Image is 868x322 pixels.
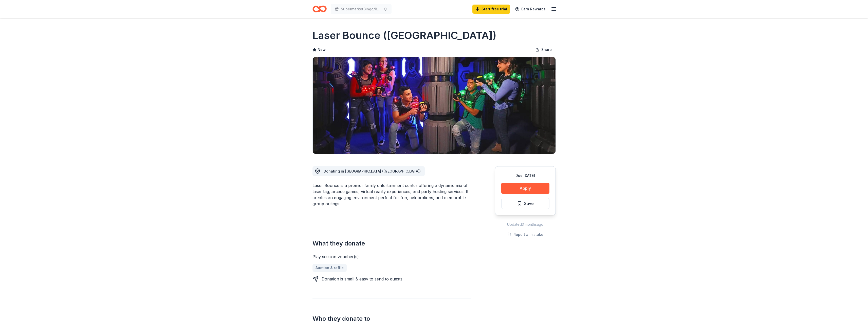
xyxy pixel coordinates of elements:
h1: Laser Bounce ([GEOGRAPHIC_DATA]) [312,28,496,43]
div: Donation is small & easy to send to guests [322,276,402,282]
a: Auction & raffle [312,264,347,272]
a: Start free trial [472,5,510,14]
span: Save [524,200,534,207]
button: SupermarketBingo/Raffle Basket Night [331,4,392,14]
h2: What they donate [312,239,471,248]
div: Due [DATE] [501,173,549,179]
div: Play session voucher(s) [312,254,471,260]
span: New [318,47,326,53]
div: Laser Bounce is a premier family entertainment center offering a dynamic mix of laser tag, arcade... [312,182,471,207]
img: Image for Laser Bounce (Long Island) [313,57,556,154]
div: Updated 3 months ago [495,221,556,228]
span: Share [541,47,552,53]
span: Donating in [GEOGRAPHIC_DATA] ([GEOGRAPHIC_DATA]) [324,169,421,173]
button: Share [531,45,556,55]
a: Home [312,3,327,15]
button: Apply [501,183,549,194]
button: Report a mistake [507,232,543,238]
span: SupermarketBingo/Raffle Basket Night [341,6,381,12]
a: Earn Rewards [512,5,549,14]
button: Save [501,198,549,209]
